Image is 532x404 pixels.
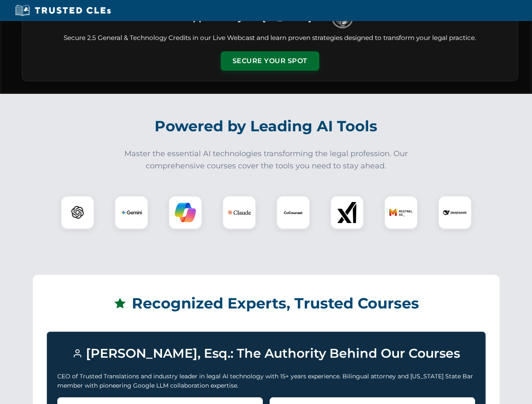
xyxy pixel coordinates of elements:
[438,196,472,229] div: DeepSeek
[337,202,358,223] img: xAI Logo
[443,201,467,224] img: DeepSeek Logo
[65,200,90,225] img: ChatGPT Logo
[276,196,310,229] div: CoCounsel
[119,148,414,172] p: Master the essential AI technologies transforming the legal profession. Our comprehensive courses...
[384,196,418,229] div: Mistral AI
[121,202,142,223] img: Gemini Logo
[221,51,319,71] button: Secure Your Spot
[227,201,251,224] img: Claude Logo
[57,342,475,365] h3: [PERSON_NAME], Esq.: The Authority Behind Our Courses
[222,196,256,229] div: Claude
[57,372,475,391] p: CEO of Trusted Translations and industry leader in legal AI technology with 15+ years experience....
[61,196,94,229] div: ChatGPT
[283,202,304,223] img: CoCounsel Logo
[33,112,500,141] h2: Powered by Leading AI Tools
[168,196,202,229] div: Copilot
[47,289,486,318] h2: Recognized Experts, Trusted Courses
[330,196,364,229] div: xAI
[389,201,413,224] img: Mistral AI Logo
[115,196,148,229] div: Gemini
[13,4,113,17] img: Trusted CLEs
[32,33,508,43] p: Secure 2.5 General & Technology Credits in our Live Webcast and learn proven strategies designed ...
[175,202,196,223] img: Copilot Logo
